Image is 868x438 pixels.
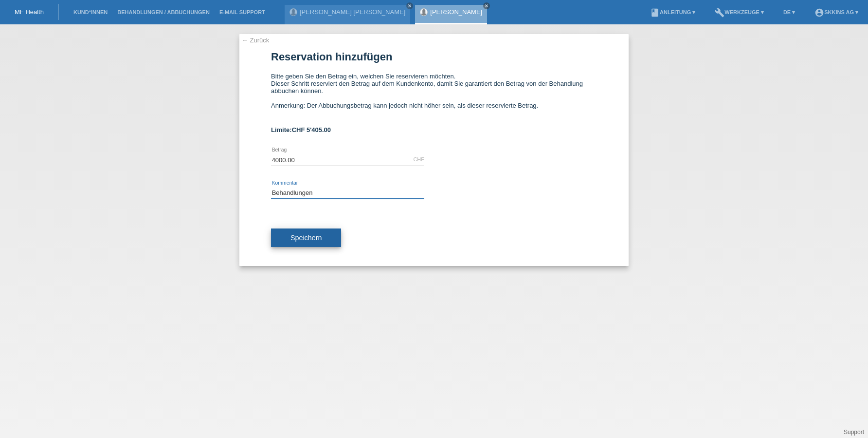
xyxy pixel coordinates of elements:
[300,8,405,16] a: [PERSON_NAME] [PERSON_NAME]
[778,9,800,15] a: DE ▾
[645,9,700,15] a: bookAnleitung ▾
[112,9,215,15] a: Behandlungen / Abbuchungen
[810,9,863,15] a: account_circleSKKINS AG ▾
[407,3,412,8] i: close
[483,2,490,9] a: close
[69,9,112,15] a: Kund*innen
[715,8,724,18] i: build
[271,229,341,247] button: Speichern
[484,3,489,8] i: close
[290,234,322,242] span: Speichern
[271,51,597,63] h1: Reservation hinzufügen
[814,8,824,18] i: account_circle
[430,8,482,16] a: [PERSON_NAME]
[650,8,660,18] i: book
[406,2,413,9] a: close
[15,8,44,16] a: MF Health
[292,126,331,133] span: CHF 5'405.00
[271,73,597,116] div: Bitte geben Sie den Betrag ein, welchen Sie reservieren möchten. Dieser Schritt reserviert den Be...
[215,9,270,15] a: E-Mail Support
[710,9,769,15] a: buildWerkzeuge ▾
[271,126,331,133] b: Limite:
[413,156,424,162] div: CHF
[242,37,269,44] a: ← Zurück
[844,429,864,436] a: Support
